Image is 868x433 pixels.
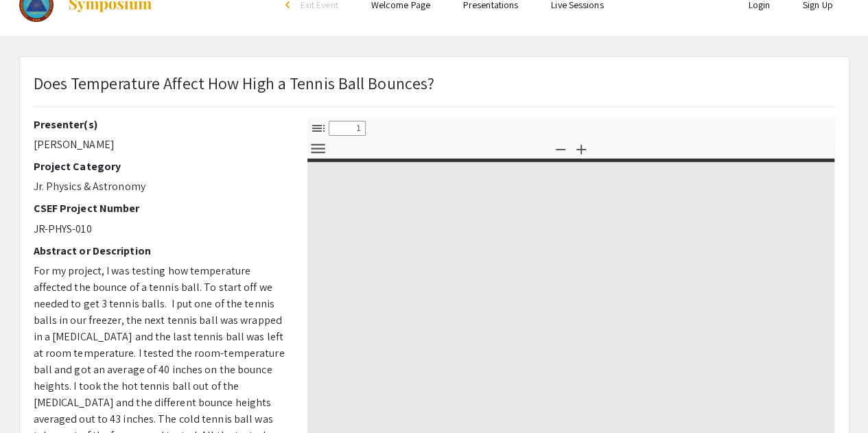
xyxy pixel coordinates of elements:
[34,137,287,153] p: [PERSON_NAME]
[34,244,287,257] h2: Abstract or Description
[570,139,593,159] button: Zoom In
[34,221,287,237] p: JR-PHYS-010
[34,178,287,195] p: Jr. Physics & Astronomy
[307,118,330,138] button: Toggle Sidebar
[307,139,330,159] button: Tools
[34,71,435,95] p: Does Temperature Affect How High a Tennis Ball Bounces?
[34,118,287,131] h2: Presenter(s)
[549,139,572,159] button: Zoom Out
[34,160,287,173] h2: Project Category
[34,202,287,215] h2: CSEF Project Number
[329,121,366,136] input: Page
[285,1,294,9] div: arrow_back_ios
